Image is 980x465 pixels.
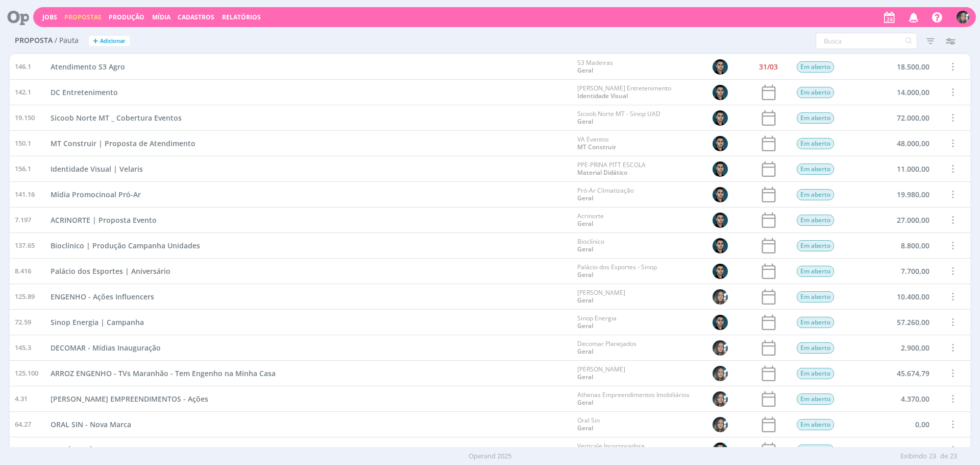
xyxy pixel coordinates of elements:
img: J [713,315,728,330]
span: ENGENHO - Ações Influencers [51,292,154,301]
span: Sinop Energia | Campanha [51,317,144,327]
span: 23 [929,451,936,461]
span: Em aberto [797,164,834,175]
a: Geral [577,296,593,305]
a: Geral [577,117,593,126]
img: A [713,289,728,305]
span: 156.1 [15,164,31,174]
img: J [713,136,728,151]
div: 45.674,79 [873,361,935,386]
a: DC Entretenimento [51,87,118,98]
span: 159.12 [15,445,35,455]
span: Em aberto [797,419,834,430]
img: A [713,417,728,432]
span: Adicionar [100,38,126,44]
span: / Pauta [55,36,79,45]
span: Em aberto [797,215,834,226]
div: [PERSON_NAME] Entretenimento [577,85,671,100]
span: Em aberto [797,87,834,98]
div: 14.000,00 [873,80,935,105]
a: Geral [577,373,593,381]
a: Mídia Promocinoal Pró-Ar [51,189,141,200]
img: J [713,264,728,279]
a: Geral [577,245,593,253]
div: 31/03 [759,63,778,71]
button: Relatórios [219,13,264,21]
a: Sicoob Norte MT _ Cobertura Eventos [51,112,182,123]
span: Mídia Promocinoal Pró-Ar [51,190,141,199]
a: Bioclínico | Produção Campanha Unidades [51,240,200,251]
div: 116.861,04 [873,437,935,462]
button: Produção [106,13,148,21]
img: J [713,443,728,458]
a: Mídia [152,13,170,21]
a: Geral [577,270,593,279]
span: 19.150 [15,113,35,123]
span: Proposta [15,36,53,45]
span: DC Entretenimento [51,87,118,97]
a: [PERSON_NAME] EMPREENDIMENTOS - Ações [51,393,208,404]
div: 0,00 [873,412,935,437]
span: Bioclínico | Produção Campanha Unidades [51,241,200,250]
img: J [713,85,728,100]
a: Propostas [64,13,102,21]
button: Jobs [39,13,60,21]
div: 11.000,00 [873,156,935,181]
span: Em aberto [797,291,834,303]
div: 7.700,00 [873,259,935,284]
span: 142.1 [15,87,31,98]
span: 146.1 [15,62,31,72]
a: ENGENHO - Ações Influencers [51,291,154,302]
div: Verticale Incorporadora [577,443,645,457]
a: ACRINORTE | Proposta Evento [51,215,157,225]
span: 64.27 [15,420,31,430]
span: KAIRÓS - MÍDIA LANÇAMENTO [51,445,155,455]
img: J [713,110,728,126]
span: DECOMAR - Mídias Inauguração [51,343,161,353]
span: 23 [950,451,957,461]
span: Em aberto [797,317,834,328]
a: Geral [577,398,593,407]
div: 72.000,00 [873,105,935,130]
div: Bioclínico [577,238,604,253]
a: Identidade Visual [577,91,628,100]
span: Em aberto [797,266,834,277]
button: A [956,8,970,26]
span: 145.3 [15,343,31,353]
span: 72.59 [15,317,31,328]
a: Sinop Energia | Campanha [51,317,144,328]
span: Em aberto [797,189,834,200]
img: J [713,187,728,202]
span: Em aberto [797,445,834,456]
img: A [713,340,728,356]
div: 48.000,00 [873,131,935,156]
span: Em aberto [797,393,834,405]
button: Mídia [149,13,174,21]
span: Cadastros [178,13,214,21]
span: ARROZ ENGENHO - TVs Maranhão - Tem Engenho na Minha Casa [51,368,276,378]
img: A [713,366,728,381]
a: MT Construir | Proposta de Atendimento [51,138,195,149]
div: 8.800,00 [873,233,935,258]
img: J [713,161,728,177]
span: Exibindo [900,451,927,461]
div: [PERSON_NAME] [577,366,625,381]
a: Jobs [42,13,57,21]
a: DECOMAR - Mídias Inauguração [51,342,161,353]
span: Em aberto [797,112,834,124]
div: 18.500,00 [873,54,935,79]
button: Propostas [61,13,105,21]
div: Sinop Energia [577,315,617,330]
span: 7.197 [15,215,31,225]
img: A [957,11,969,24]
div: VA Eventos [577,136,616,151]
a: Geral [577,66,593,75]
div: S3 Madeiras [577,59,613,74]
span: ACRINORTE | Proposta Evento [51,215,157,225]
span: Palácio dos Esportes | Aniversário [51,266,170,276]
span: Atendimento S3 Agro [51,62,125,72]
a: Geral [577,219,593,228]
button: Cadastros [175,13,217,21]
span: de [940,451,948,461]
a: Relatórios [222,13,261,21]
